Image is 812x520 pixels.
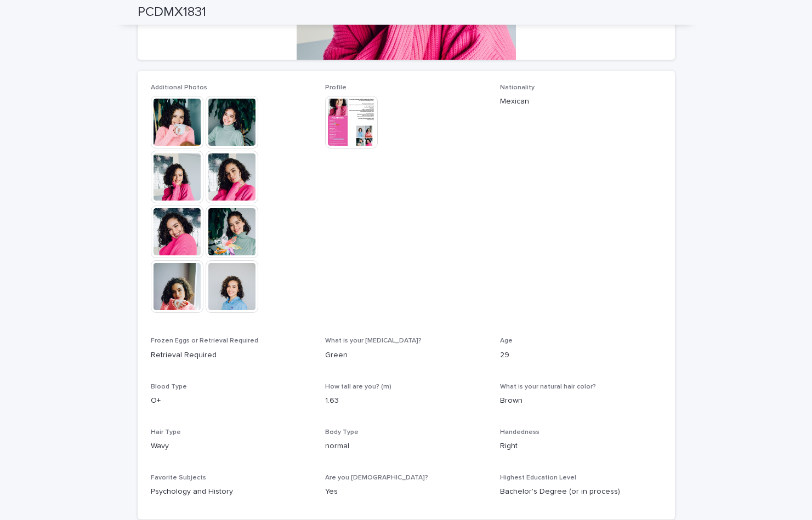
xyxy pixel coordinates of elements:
p: Brown [500,395,662,407]
p: O+ [151,395,313,407]
span: Handedness [500,429,540,436]
p: Psychology and History [151,486,313,498]
p: Bachelor's Degree (or in process) [500,486,662,498]
span: Blood Type [151,384,187,390]
p: 1.63 [325,395,487,407]
p: Green [325,350,487,361]
span: Nationality [500,84,535,91]
h2: PCDMX1831 [138,4,206,20]
p: Right [500,441,662,452]
p: Yes [325,486,487,498]
span: Highest Education Level [500,475,576,481]
span: Profile [325,84,347,91]
span: How tall are you? (m) [325,384,391,390]
span: Body Type [325,429,359,436]
p: normal [325,441,487,452]
p: Mexican [500,96,662,107]
span: Hair Type [151,429,181,436]
p: 29 [500,350,662,361]
span: Additional Photos [151,84,207,91]
span: Frozen Eggs or Retrieval Required [151,338,258,344]
span: What is your [MEDICAL_DATA]? [325,338,422,344]
span: Favorite Subjects [151,475,206,481]
span: Are you [DEMOGRAPHIC_DATA]? [325,475,428,481]
span: Age [500,338,513,344]
p: Wavy [151,441,313,452]
p: Retrieval Required [151,350,313,361]
span: What is your natural hair color? [500,384,596,390]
